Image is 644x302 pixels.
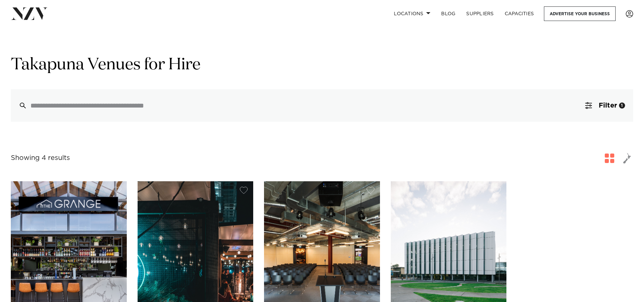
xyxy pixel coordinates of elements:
a: SUPPLIERS [461,6,499,21]
h1: Takapuna Venues for Hire [11,54,633,76]
a: BLOG [436,6,461,21]
span: Filter [599,102,617,109]
button: Filter1 [577,89,633,122]
a: Advertise your business [544,6,616,21]
div: 1 [619,102,625,109]
img: nzv-logo.png [11,7,48,20]
a: Locations [388,6,436,21]
a: Capacities [499,6,540,21]
div: Showing 4 results [11,153,70,163]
